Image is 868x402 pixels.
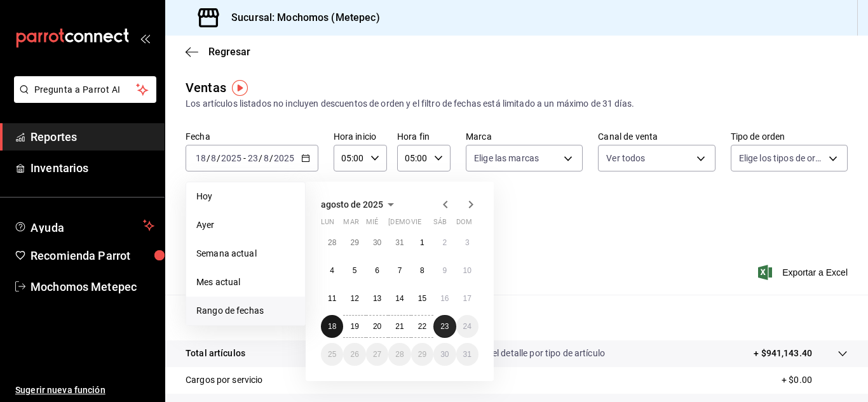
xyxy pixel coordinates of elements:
[395,294,403,303] abbr: 14 de agosto de 2025
[196,218,295,232] span: Ayer
[373,350,381,359] abbr: 27 de agosto de 2025
[366,315,388,338] button: 20 de agosto de 2025
[463,266,471,275] abbr: 10 de agosto de 2025
[463,350,471,359] abbr: 31 de agosto de 2025
[433,218,447,231] abbr: sábado
[31,159,154,177] span: Inventarios
[388,315,410,338] button: 21 de agosto de 2025
[247,153,259,163] input: --
[186,78,226,97] div: Ventas
[196,247,295,260] span: Semana actual
[259,153,262,163] span: /
[186,97,848,111] div: Los artículos listados no incluyen descuentos de orden y el filtro de fechas está limitado a un m...
[140,33,150,43] button: open_drawer_menu
[388,259,410,282] button: 7 de agosto de 2025
[343,218,358,231] abbr: martes
[220,153,242,163] input: ----
[373,238,381,247] abbr: 30 de julio de 2025
[221,10,380,25] h3: Sucursal: Mochomos (Metepec)
[433,343,456,366] button: 30 de agosto de 2025
[343,259,365,282] button: 5 de agosto de 2025
[418,294,426,303] abbr: 15 de agosto de 2025
[388,231,410,254] button: 31 de julio de 2025
[321,343,343,366] button: 25 de agosto de 2025
[411,231,433,254] button: 1 de agosto de 2025
[373,322,381,331] abbr: 20 de agosto de 2025
[465,238,470,247] abbr: 3 de agosto de 2025
[208,46,250,58] span: Regresar
[397,132,451,141] label: Hora fin
[420,238,424,247] abbr: 1 de agosto de 2025
[330,266,334,275] abbr: 4 de agosto de 2025
[210,153,217,163] input: --
[395,350,403,359] abbr: 28 de agosto de 2025
[186,347,245,360] p: Total artículos
[350,238,358,247] abbr: 29 de julio de 2025
[411,218,421,231] abbr: viernes
[321,199,383,210] span: agosto de 2025
[440,294,449,303] abbr: 16 de agosto de 2025
[418,322,426,331] abbr: 22 de agosto de 2025
[418,350,426,359] abbr: 29 de agosto de 2025
[34,83,137,97] span: Pregunta a Parrot AI
[761,265,848,280] button: Exportar a Excel
[440,350,449,359] abbr: 30 de agosto de 2025
[196,304,295,318] span: Rango de fechas
[442,266,447,275] abbr: 9 de agosto de 2025
[350,322,358,331] abbr: 19 de agosto de 2025
[598,132,715,141] label: Canal de venta
[328,238,336,247] abbr: 28 de julio de 2025
[411,315,433,338] button: 22 de agosto de 2025
[463,322,471,331] abbr: 24 de agosto de 2025
[321,287,343,310] button: 11 de agosto de 2025
[243,153,246,163] span: -
[398,266,402,275] abbr: 7 de agosto de 2025
[373,294,381,303] abbr: 13 de agosto de 2025
[754,347,812,360] p: + $941,143.40
[321,197,398,212] button: agosto de 2025
[328,294,336,303] abbr: 11 de agosto de 2025
[343,287,365,310] button: 12 de agosto de 2025
[196,190,295,203] span: Hoy
[456,231,478,254] button: 3 de agosto de 2025
[350,294,358,303] abbr: 12 de agosto de 2025
[388,343,410,366] button: 28 de agosto de 2025
[388,287,410,310] button: 14 de agosto de 2025
[334,132,387,141] label: Hora inicio
[366,259,388,282] button: 6 de agosto de 2025
[456,287,478,310] button: 17 de agosto de 2025
[14,76,156,103] button: Pregunta a Parrot AI
[433,287,456,310] button: 16 de agosto de 2025
[366,231,388,254] button: 30 de julio de 2025
[15,384,154,397] span: Sugerir nueva función
[474,152,539,164] span: Elige las marcas
[328,350,336,359] abbr: 25 de agosto de 2025
[31,247,154,264] span: Recomienda Parrot
[343,315,365,338] button: 19 de agosto de 2025
[207,153,210,163] span: /
[456,315,478,338] button: 24 de agosto de 2025
[420,266,424,275] abbr: 8 de agosto de 2025
[411,343,433,366] button: 29 de agosto de 2025
[186,132,318,141] label: Fecha
[217,153,220,163] span: /
[321,315,343,338] button: 18 de agosto de 2025
[456,218,472,231] abbr: domingo
[731,132,848,141] label: Tipo de orden
[321,259,343,282] button: 4 de agosto de 2025
[411,259,433,282] button: 8 de agosto de 2025
[186,373,263,387] p: Cargos por servicio
[388,218,463,231] abbr: jueves
[366,287,388,310] button: 13 de agosto de 2025
[366,218,378,231] abbr: miércoles
[739,152,824,164] span: Elige los tipos de orden
[433,259,456,282] button: 9 de agosto de 2025
[433,231,456,254] button: 2 de agosto de 2025
[269,153,273,163] span: /
[456,343,478,366] button: 31 de agosto de 2025
[343,231,365,254] button: 29 de julio de 2025
[463,294,471,303] abbr: 17 de agosto de 2025
[442,238,447,247] abbr: 2 de agosto de 2025
[263,153,269,163] input: --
